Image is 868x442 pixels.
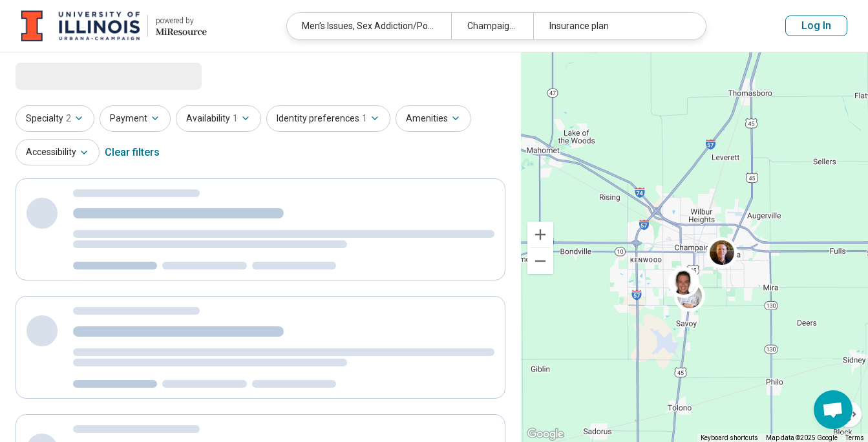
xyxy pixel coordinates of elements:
div: Men's Issues, Sex Addiction/Pornography Concerns [287,13,451,39]
img: University of Illinois at Urbana-Champaign [21,10,140,41]
button: Specialty2 [16,105,94,132]
span: 2 [66,112,71,125]
button: Accessibility [16,139,100,165]
div: Champaign, [GEOGRAPHIC_DATA] [451,13,533,39]
button: Amenities [396,105,471,132]
button: Zoom in [527,222,553,247]
div: Clear filters [105,137,160,168]
span: Loading... [16,63,124,89]
div: Open chat [814,390,852,429]
button: Payment [100,105,171,132]
button: Identity preferences1 [266,105,390,132]
button: Availability1 [176,105,261,132]
span: 1 [233,112,238,125]
a: University of Illinois at Urbana-Champaignpowered by [21,10,207,41]
span: Map data ©2025 Google [766,434,838,441]
button: Zoom out [527,248,553,274]
a: Terms (opens in new tab) [845,434,864,441]
button: Log In [785,16,847,36]
div: Insurance plan [533,13,697,39]
div: powered by [156,15,207,26]
span: 1 [362,112,367,125]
